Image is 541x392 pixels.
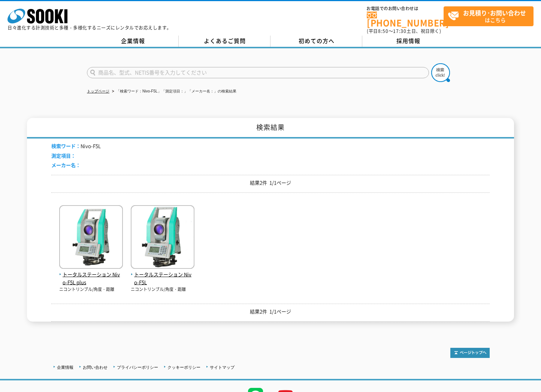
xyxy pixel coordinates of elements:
[59,205,123,271] img: Nivo-F5L plus
[179,36,270,47] a: よくあるご質問
[393,28,406,34] span: 17:30
[131,286,194,293] p: ニコントリンブル/角度・距離
[131,205,194,271] img: Nivo-F5L
[131,271,194,286] span: トータルステーション Nivo-F5L
[117,365,158,370] a: プライバシーポリシー
[131,263,194,286] a: トータルステーション Nivo-F5L
[378,28,389,34] span: 8:50
[51,161,81,168] span: メーカー名：
[367,6,444,11] span: お電話でのお問い合わせは
[51,179,490,187] p: 結果2件 1/1ページ
[87,67,429,78] input: 商品名、型式、NETIS番号を入力してください
[87,36,179,47] a: 企業情報
[87,89,109,93] a: トップページ
[27,118,514,139] h1: 検索結果
[210,365,235,370] a: サイトマップ
[367,12,444,27] a: [PHONE_NUMBER]
[59,286,123,293] p: ニコントリンブル/角度・距離
[57,365,73,370] a: 企業情報
[367,28,441,34] span: (平日 ～ 土日、祝日除く)
[59,263,123,286] a: トータルステーション Nivo-F5L plus
[7,25,172,30] p: 日々進化する計測技術と多種・多様化するニーズにレンタルでお応えします。
[51,152,76,159] span: 測定項目：
[431,63,450,82] img: btn_search.png
[448,7,533,25] span: はこちら
[444,6,534,26] a: お見積り･お問い合わせはこちら
[270,36,362,47] a: 初めての方へ
[362,36,454,47] a: 採用情報
[51,142,81,149] span: 検索ワード：
[83,365,108,370] a: お問い合わせ
[450,348,490,358] img: トップページへ
[111,88,236,95] li: 「検索ワード：Nivo-F5L」「測定項目：」「メーカー名：」の検索結果
[51,308,490,316] p: 結果2件 1/1ページ
[167,365,200,370] a: クッキーポリシー
[59,271,123,286] span: トータルステーション Nivo-F5L plus
[299,37,335,45] span: 初めての方へ
[51,142,101,150] li: Nivo-F5L
[463,8,526,17] strong: お見積り･お問い合わせ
